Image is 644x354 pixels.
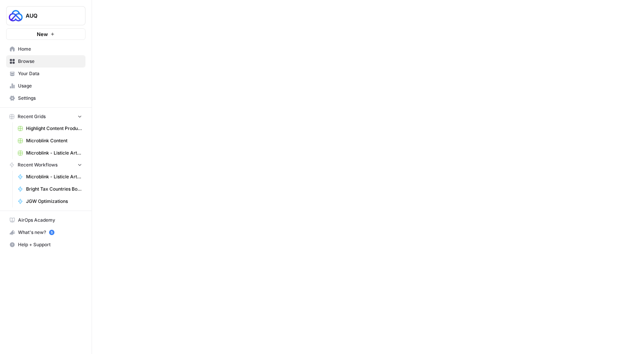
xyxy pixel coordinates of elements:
button: Recent Workflows [6,159,85,171]
span: Microblink - Listicle Article [26,173,82,180]
a: Usage [6,80,85,92]
img: AUQ Logo [9,9,23,23]
button: Workspace: AUQ [6,6,85,25]
span: Recent Grids [18,113,46,120]
span: Usage [18,82,82,89]
span: Microblink - Listicle Article Grid [26,150,82,156]
button: Recent Grids [6,111,85,122]
a: Bright Tax Countries Bottom Tier [14,183,85,195]
span: Help + Support [18,241,82,248]
span: AirOps Academy [18,217,82,224]
span: Highlight Content Production [26,125,82,132]
button: What's new? 5 [6,226,85,239]
span: Recent Workflows [18,161,58,168]
span: New [37,30,48,38]
span: Bright Tax Countries Bottom Tier [26,186,82,193]
span: Browse [18,58,82,65]
span: Settings [18,95,82,102]
span: AUQ [26,12,72,20]
a: JGW Optimizations [14,195,85,207]
text: 5 [51,231,53,234]
a: 5 [49,230,54,235]
a: Microblink - Listicle Article Grid [14,147,85,159]
button: Help + Support [6,239,85,251]
span: Home [18,46,82,53]
a: Home [6,43,85,55]
a: Browse [6,55,85,68]
a: AirOps Academy [6,214,85,226]
a: Microblink - Listicle Article [14,171,85,183]
a: Microblink Content [14,135,85,147]
div: What's new? [7,227,85,238]
button: New [6,28,85,40]
span: Microblink Content [26,137,82,144]
a: Settings [6,92,85,104]
span: Your Data [18,70,82,77]
a: Your Data [6,68,85,80]
span: JGW Optimizations [26,198,82,205]
a: Highlight Content Production [14,122,85,135]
